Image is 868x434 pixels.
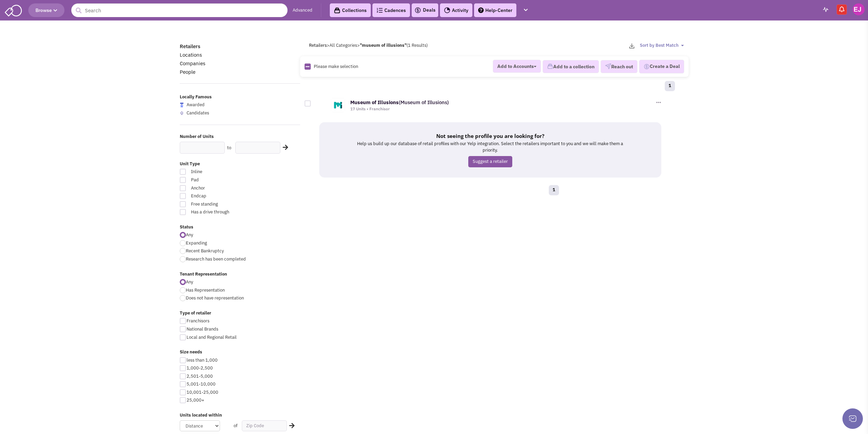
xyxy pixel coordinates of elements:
span: 10,001-25,000 [187,389,218,395]
label: Status [180,224,300,230]
span: of [234,423,237,429]
img: icon-deals.svg [414,6,421,14]
input: Search [71,3,288,17]
img: Cadences_logo.png [377,8,383,13]
a: Collections [330,3,371,17]
a: Advanced [293,7,312,14]
span: less than 1,000 [187,357,218,363]
span: Please make selection [314,64,358,69]
img: help.png [478,8,484,13]
img: Deal-Dollar.png [644,63,650,70]
button: Reach out [601,60,637,73]
span: > [357,42,360,48]
p: Help us build up our database of retail profiles with our Yelp integration. Select the retailers ... [353,141,627,153]
input: Zip Code [242,420,287,431]
img: VectorPaper_Plane.png [605,63,611,69]
label: Unit Type [180,161,300,167]
a: Retailers [309,42,327,48]
a: 1 [665,81,675,91]
h5: Not seeing the profile you are looking for? [353,132,627,139]
img: download-2-24.png [629,43,634,48]
span: Inline [187,169,262,175]
span: 25,000+ [187,397,204,403]
span: 1,000-2,500 [187,365,213,371]
span: Has Representation [186,287,225,293]
a: Locations [180,52,202,58]
span: Browse [35,7,57,13]
span: Any [186,279,193,285]
button: Browse [28,3,64,17]
img: Erin Jarquin [853,3,865,15]
span: Anchor [187,185,262,192]
label: Tenant Representation [180,271,300,278]
span: National Brands [187,326,218,332]
button: Create a Deal [639,60,684,73]
img: Rectangle.png [305,64,311,70]
div: Search Nearby [285,421,296,430]
img: locallyfamous-largeicon.png [180,102,184,108]
span: All Categories (1 Results) [329,42,428,48]
img: SmartAdmin [5,3,22,16]
span: Expanding [186,240,207,246]
div: Search Nearby [278,143,289,152]
span: Awarded [187,102,205,108]
a: 1 [549,185,559,195]
img: icon-collection-lavender.png [547,63,553,69]
button: Add to a collection [543,60,599,73]
b: Illusions [378,99,399,106]
span: > [327,42,329,48]
span: Any [186,232,193,238]
b: "museum of illusions" [360,42,407,48]
span: Free standing [187,201,262,208]
a: Retailers [180,43,200,50]
span: Recent Bankruptcy [186,248,224,254]
b: of [372,99,376,106]
label: to [227,145,231,151]
a: Deals [414,6,436,14]
b: Museum [350,99,370,106]
label: Locally Famous [180,94,300,100]
label: Size needs [180,349,300,355]
span: Franchisors [187,318,209,324]
img: icon-collection-lavender-black.svg [334,7,340,14]
label: Type of retailer [180,310,300,317]
a: Suggest a retailer [468,156,512,167]
a: Museum of Illusions(Museum of Illusions) [350,99,449,106]
div: 17 Units • Franchisor [350,106,654,112]
img: locallyfamous-upvote.png [180,111,184,115]
a: People [180,69,195,75]
span: Local and Regional Retail [187,334,237,340]
label: Number of Units [180,134,300,140]
span: Research has been completed [186,256,246,262]
a: Help-Center [474,3,516,17]
span: Candidates [187,110,209,116]
span: 2,501-5,000 [187,373,213,379]
span: Endcap [187,193,262,199]
img: Activity.png [444,7,450,13]
span: Does not have representation [186,295,244,301]
span: Has a drive through [187,209,262,215]
button: Add to Accounts [493,60,541,73]
a: Activity [440,3,472,17]
a: Companies [180,60,205,67]
span: Pad [187,177,262,183]
span: 5,001-10,000 [187,381,216,387]
a: Cadences [372,3,410,17]
label: Units located within [180,412,300,419]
